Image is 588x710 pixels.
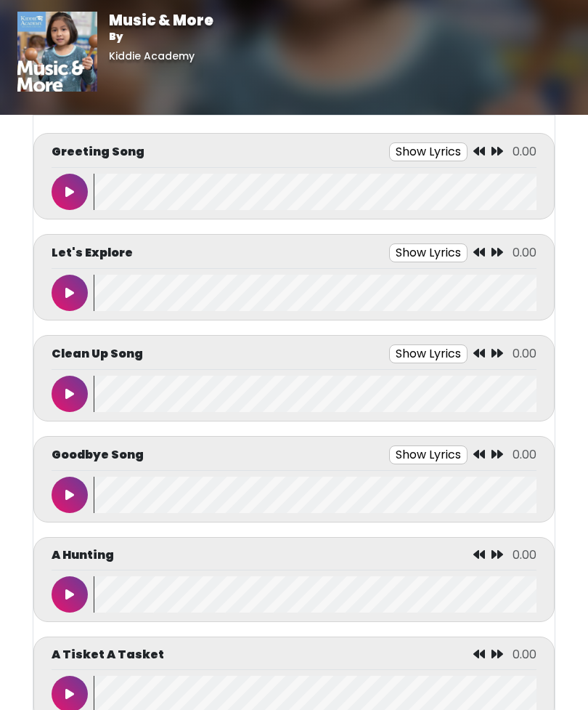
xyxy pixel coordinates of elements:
p: A Tisket A Tasket [52,646,164,663]
button: Show Lyrics [389,243,467,262]
span: 0.00 [513,446,536,463]
img: 01vrkzCYTteBT1eqlInO [17,12,97,92]
h1: Music & More [109,12,213,29]
p: Goodbye Song [52,446,144,464]
span: 0.00 [513,646,536,663]
button: Show Lyrics [389,344,467,363]
button: Show Lyrics [389,142,467,161]
h6: Kiddie Academy [109,50,213,62]
span: 0.00 [513,345,536,362]
p: Greeting Song [52,143,144,161]
p: Let's Explore [52,244,133,262]
button: Show Lyrics [389,445,467,464]
span: 0.00 [513,244,536,261]
span: 0.00 [513,546,536,563]
p: Clean Up Song [52,345,143,363]
span: 0.00 [513,143,536,160]
p: A Hunting [52,546,114,564]
p: By [109,29,213,44]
